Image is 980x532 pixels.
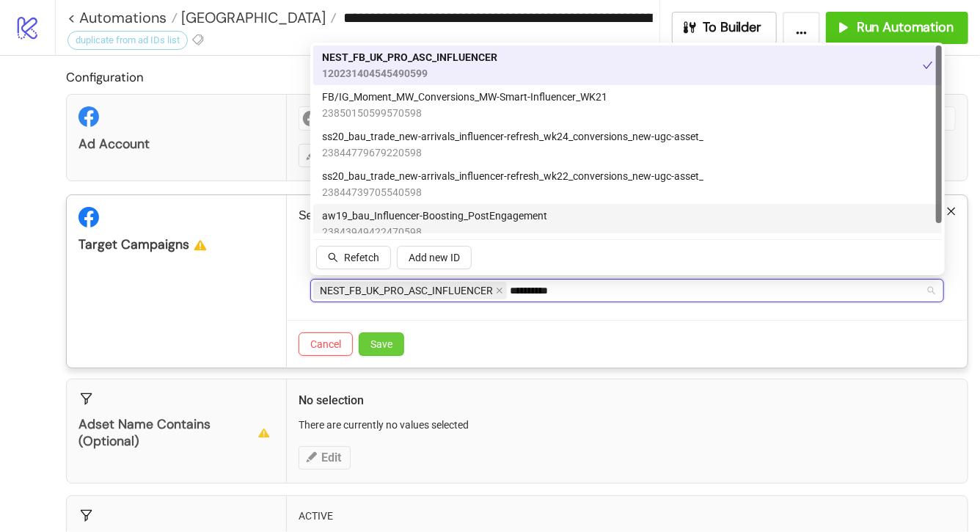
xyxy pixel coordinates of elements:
[857,19,954,36] span: Run Automation
[299,207,956,225] p: Select one or more Campaigns
[370,338,392,350] span: Save
[322,184,703,200] span: 23844739705540598
[313,204,942,244] div: aw19_bau_Influencer-Boosting_PostEngagement
[344,252,379,263] span: Refetch
[313,164,942,204] div: ss20_bau_trade_new-arrivals_influencer-refresh_wk22_conversions_new-ugc-asset_
[67,31,188,50] div: duplicate from ad IDs list
[826,12,968,44] button: Run Automation
[313,125,942,164] div: ss20_bau_trade_new-arrivals_influencer-refresh_wk24_conversions_new-ugc-asset_
[78,236,274,253] div: Target Campaigns
[322,168,703,184] span: ss20_bau_trade_new-arrivals_influencer-refresh_wk22_conversions_new-ugc-asset_
[313,85,942,125] div: FB/IG_Moment_MW_Conversions_MW-Smart-Influencer_WK21
[322,65,497,81] span: 120231404545490599
[510,282,557,299] input: Select campaign ids from list
[322,145,703,161] span: 23844779679220598
[313,45,942,85] div: NEST_FB_UK_PRO_ASC_INFLUENCER
[178,10,337,25] a: [GEOGRAPHIC_DATA]
[322,89,607,105] span: FB/IG_Moment_MW_Conversions_MW-Smart-Influencer_WK21
[178,8,326,27] span: [GEOGRAPHIC_DATA]
[783,12,820,44] button: ...
[946,206,957,216] span: close
[322,105,607,121] span: 23850150599570598
[316,246,391,269] button: Refetch
[496,287,503,294] span: close
[322,208,547,224] span: aw19_bau_Influencer-Boosting_PostEngagement
[310,338,341,350] span: Cancel
[672,12,778,44] button: To Builder
[66,68,968,87] h2: Configuration
[923,60,933,70] span: check
[397,246,472,269] button: Add new ID
[313,282,507,299] span: NEST_FB_UK_PRO_ASC_INFLUENCER
[322,224,547,240] span: 23843949422470598
[359,332,404,356] button: Save
[320,283,493,299] span: NEST_FB_UK_PRO_ASC_INFLUENCER
[328,252,338,263] span: search
[409,252,460,263] span: Add new ID
[703,19,762,36] span: To Builder
[322,128,703,145] span: ss20_bau_trade_new-arrivals_influencer-refresh_wk24_conversions_new-ugc-asset_
[322,49,497,65] span: NEST_FB_UK_PRO_ASC_INFLUENCER
[67,10,178,25] a: < Automations
[299,332,353,356] button: Cancel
